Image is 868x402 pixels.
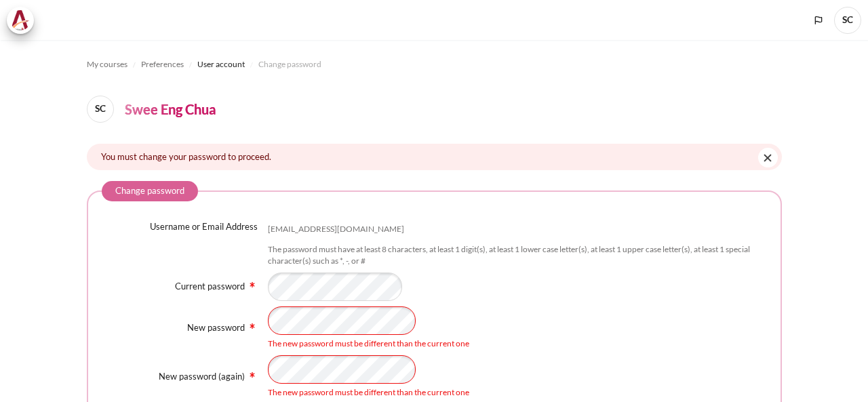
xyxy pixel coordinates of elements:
[87,144,782,170] div: You must change your password to proceed.
[268,338,767,350] div: The new password must be different than the current one
[268,244,767,267] div: The password must have at least 8 characters, at least 1 digit(s), at least 1 lower case letter(s...
[11,10,30,31] img: Architeck
[175,281,245,292] label: Current password
[150,220,258,234] label: Username or Email Address
[258,56,321,73] a: Change password
[102,181,198,201] legend: Change password
[87,58,127,71] span: My courses
[87,96,114,123] span: SC
[247,279,258,290] img: Required
[834,7,861,34] a: User menu
[247,369,258,380] img: Required
[247,370,258,378] span: Required
[247,279,258,287] span: Required
[187,322,245,333] label: New password
[87,96,119,123] a: SC
[268,386,767,399] div: The new password must be different than the current one
[87,54,782,75] nav: Navigation bar
[268,224,404,235] div: [EMAIL_ADDRESS][DOMAIN_NAME]
[247,321,258,329] span: Required
[87,56,127,73] a: My courses
[197,58,245,71] span: User account
[834,7,861,34] span: SC
[141,58,184,71] span: Preferences
[159,371,245,382] label: New password (again)
[247,321,258,331] img: Required
[258,58,321,71] span: Change password
[7,7,41,34] a: Architeck Architeck
[125,99,216,119] h4: Swee Eng Chua
[141,56,184,73] a: Preferences
[808,10,829,31] button: Languages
